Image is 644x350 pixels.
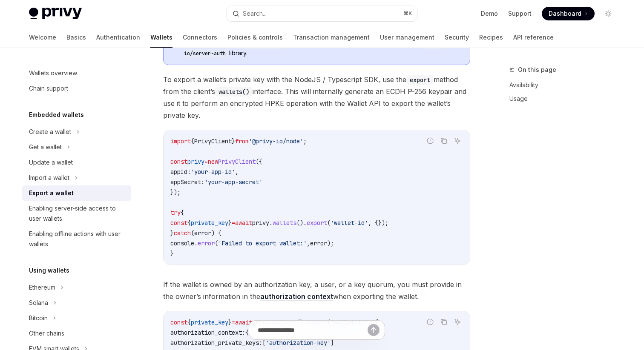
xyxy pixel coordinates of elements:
a: Dashboard [542,7,595,20]
button: Copy the contents from the code block [438,135,449,146]
span: error [310,239,327,247]
div: Get a wallet [29,142,62,152]
span: new [208,158,218,165]
span: ; [303,137,307,145]
a: Wallets overview [22,65,131,81]
code: export [406,75,434,85]
div: Export a wallet [29,188,74,198]
span: On this page [518,65,556,75]
div: Wallets overview [29,68,77,78]
div: Create a wallet [29,127,71,137]
span: } [170,229,174,237]
a: Support [508,9,532,18]
a: API reference [513,27,554,48]
div: Import a wallet [29,173,69,183]
img: light logo [29,8,82,20]
span: export [307,219,327,227]
a: Demo [481,9,498,18]
span: PrivyClient [194,137,232,145]
span: } [228,219,232,227]
a: Recipes [479,27,503,48]
span: 'your-app-id' [191,168,235,176]
a: Enabling server-side access to user wallets [22,201,131,226]
button: Send message [368,324,379,336]
span: } [170,250,174,257]
a: Other chains [22,326,131,341]
button: Report incorrect code [425,316,436,327]
a: Basics [66,27,86,48]
span: appId: [170,168,191,176]
button: Toggle dark mode [601,7,615,20]
span: wallets [273,219,296,227]
a: Chain support [22,81,131,96]
div: Bitcoin [29,313,48,323]
a: Update a wallet [22,155,131,170]
span: PrivyClient [218,158,256,165]
span: import [170,137,191,145]
span: 'wallet-id' [331,219,368,227]
a: Availability [509,78,622,92]
div: Enabling server-side access to user wallets [29,203,126,224]
span: , [235,168,239,176]
span: { [181,209,184,216]
span: This guide is for the library only, as the feature is not available in the library. [184,40,461,58]
a: User management [380,27,434,48]
span: 'Failed to export wallet:' [218,239,307,247]
span: appSecret: [170,178,204,186]
span: Dashboard [549,9,581,18]
button: Copy the contents from the code block [438,316,449,327]
span: . [194,239,198,247]
button: Ask AI [452,135,463,146]
a: Connectors [183,27,217,48]
code: wallets() [215,87,253,97]
a: Enabling offline actions with user wallets [22,226,131,252]
span: ( [215,239,218,247]
span: ) { [211,229,221,237]
span: ( [191,229,194,237]
a: authorization context [260,292,333,301]
div: Solana [29,298,48,308]
h5: Using wallets [29,265,69,276]
span: const [170,219,187,227]
span: '@privy-io/node' [249,137,303,145]
a: Export a wallet [22,185,131,201]
span: 'your-app-secret' [204,178,262,186]
div: Update a wallet [29,157,73,168]
span: } [232,137,235,145]
span: catch [174,229,191,237]
span: privy [187,158,204,165]
a: Welcome [29,27,56,48]
span: }); [170,188,181,196]
span: error [194,229,211,237]
span: privy [252,219,269,227]
span: If the wallet is owned by an authorization key, a user, or a key quorum, you must provide in the ... [163,279,470,302]
div: Chain support [29,83,68,94]
a: Policies & controls [227,27,283,48]
span: { [187,219,191,227]
div: Search... [243,9,267,19]
a: Security [445,27,469,48]
span: , [307,239,310,247]
span: = [204,158,208,165]
button: Ask AI [452,316,463,327]
span: console [170,239,194,247]
span: const [170,158,187,165]
div: Enabling offline actions with user wallets [29,229,126,249]
a: Transaction management [293,27,370,48]
a: Usage [509,92,622,105]
a: Authentication [96,27,140,48]
a: Wallets [150,27,172,48]
span: (). [296,219,307,227]
span: private_key [191,219,228,227]
span: try [170,209,181,216]
span: , {}); [368,219,388,227]
button: Search...⌘K [227,6,417,21]
span: await [235,219,252,227]
span: ); [327,239,334,247]
span: ⌘ K [403,10,412,17]
div: Other chains [29,328,64,339]
span: { [191,137,194,145]
span: error [198,239,215,247]
span: . [269,219,273,227]
span: To export a wallet’s private key with the NodeJS / Typescript SDK, use the method from the client... [163,74,470,121]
